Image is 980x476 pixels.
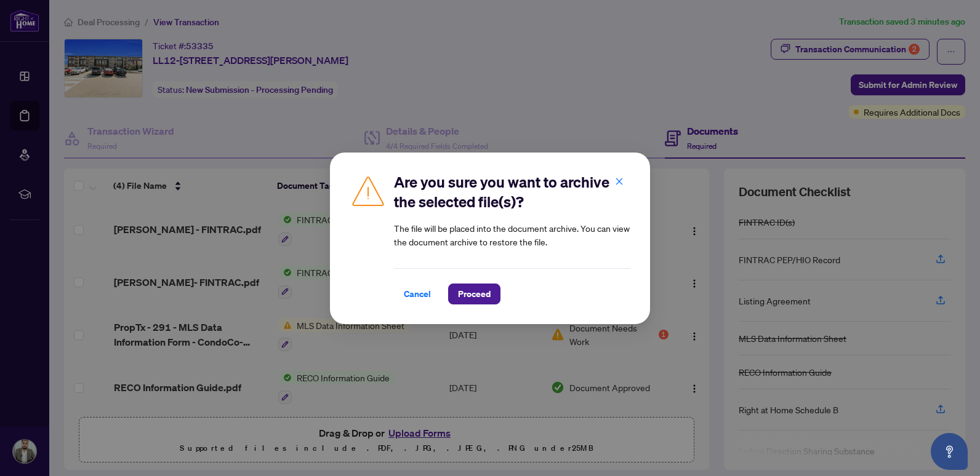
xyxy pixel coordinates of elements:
[394,172,630,212] h2: Are you sure you want to archive the selected file(s)?
[615,177,624,185] span: close
[350,172,387,209] img: Caution Icon
[404,284,431,304] span: Cancel
[394,284,441,304] button: Cancel
[394,221,630,248] article: The file will be placed into the document archive. You can view the document archive to restore t...
[448,284,500,304] button: Proceed
[458,284,491,304] span: Proceed
[931,433,968,470] button: Open asap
